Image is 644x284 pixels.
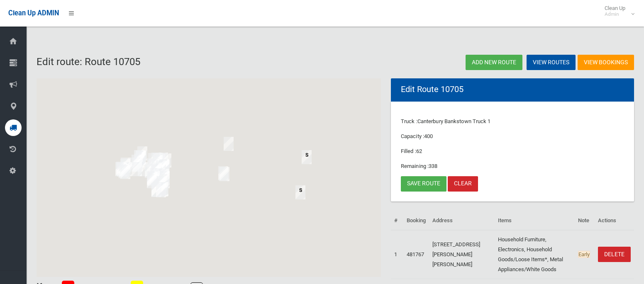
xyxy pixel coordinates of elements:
span: 400 [424,133,433,139]
td: [STREET_ADDRESS][PERSON_NAME][PERSON_NAME] [429,230,495,279]
div: 28 Warringa Street, YAGOONA NSW 2199 [149,155,165,176]
span: Clean Up ADMIN [8,9,59,17]
div: 1/6 Townsend Street, CONDELL PARK NSW 2200 [154,173,170,194]
th: Actions [595,211,634,230]
div: 10 Shannon Street, GREENACRE NSW 2190 [220,134,237,154]
div: 11 Higgins Street, CONDELL PARK NSW 2200 [147,167,163,188]
div: 38 Allingham Street, CONDELL PARK NSW 2200 [144,168,160,189]
h2: Edit route: Route 10705 [37,56,330,67]
div: 226 Henry Lawson Drive, GEORGES HALL NSW 2198 [112,159,129,180]
a: View Bookings [578,55,634,70]
div: 81 Johnston Road, BASS HILL NSW 2197 [134,143,151,164]
a: Add new route [466,55,522,70]
div: 2/59 Colechin Street, YAGOONA NSW 2199 [156,156,173,177]
p: Filled : [401,146,624,156]
td: 1 [391,230,403,279]
div: 77 Saltash Street, YAGOONA NSW 2199 [153,157,169,178]
div: 125 Rex Road, GEORGES HALL NSW 2198 [126,154,143,175]
div: 25 Warung Street, YAGOONA NSW 2199 [149,159,165,180]
div: 8 Harden Crescent, GEORGES HALL NSW 2198 [128,151,145,172]
div: 56 Warung Street, YAGOONA NSW 2199 [147,161,164,182]
div: 94 Simmat Avenue, CONDELL PARK NSW 2200 [154,179,171,200]
div: 5a Bettina Court, GREENACRE NSW 2190 [215,163,232,184]
div: 78 Townsend Street, CONDELL PARK NSW 2200 [144,171,160,192]
div: 3 Lincoln Road, GEORGES HALL NSW 2198 [141,160,158,181]
p: Remaining : [401,161,624,171]
div: 1 Clarke Street, BASS HILL NSW 2197 [148,149,165,170]
div: 26 Bamfield Avenue, YAGOONA NSW 2199 [152,150,168,171]
div: 105B Simmat Avenue, CONDELL PARK NSW 2200 [155,179,172,199]
td: Household Furniture, Electronics, Household Goods/Loose Items*, Metal Appliances/White Goods [495,230,575,279]
a: Clear [448,176,478,192]
div: 59 Horton Street, YAGOONA NSW 2199 [149,152,166,172]
div: 2 Allena Close, GEORGES HALL NSW 2198 [133,148,149,168]
div: 36 Flinders Road, GEORGES HALL NSW 2198 [131,147,147,167]
div: 98 Yanderra Street, CONDELL PARK NSW 2200 [148,180,165,200]
div: 25 Leighdon Street, BASS HILL NSW 2197 [146,155,163,176]
div: 35 Ellis Street, CONDELL PARK NSW 2200 [153,180,169,201]
header: Edit Route 10705 [391,81,473,97]
th: Address [429,211,495,230]
div: 8 Erica Crescent, GEORGES HALL NSW 2198 [129,159,145,180]
span: Canterbury Bankstown Truck 1 [417,118,491,124]
div: 57 Colechin Street, YAGOONA NSW 2199 [156,156,173,177]
a: View Routes [527,55,576,70]
div: 14 Ashcroft Street, GEORGES HALL NSW 2198 [117,162,134,182]
p: Truck : [401,117,624,126]
td: 481767 [403,230,429,279]
div: 35 Horton Street, YAGOONA NSW 2199 [150,150,166,170]
span: Clean Up [600,5,634,17]
div: 11 Flinders Road, GEORGES HALL NSW 2198 [132,147,149,168]
div: 229 Henry Lawson Drive, GEORGES HALL NSW 2198 [113,158,129,179]
th: # [391,211,403,230]
div: 21 Bettina Court, GREENACRE NSW 2190 [216,164,233,184]
a: Save route [401,176,446,192]
span: 62 [416,148,422,154]
div: 15 Hartill Law Avenue, EARLWOOD NSW 2206 [292,182,309,203]
small: Admin [605,11,625,17]
div: 15 Cantrell Street, YAGOONA NSW 2199 [158,150,175,171]
div: 42 Allison Avenue, CONDELL PARK NSW 2200 [152,165,168,186]
div: 41 Simmat Avenue, CONDELL PARK NSW 2200 [156,171,173,192]
div: 1 Jocarm Avenue, CONDELL PARK NSW 2200 [156,165,172,186]
a: DELETE [598,247,631,262]
th: Items [495,211,575,230]
div: 179 Henry Lawson Drive, GEORGES HALL NSW 2198 [117,154,134,175]
span: 338 [429,163,437,169]
div: 30 Allingham Street, CONDELL PARK NSW 2200 [144,168,161,189]
div: 24 Thornton Avenue, BASS HILL NSW 2197 [144,155,160,176]
th: Booking [403,211,429,230]
div: 1 Cope Place, BASS HILL NSW 2197 [145,150,161,170]
div: 174A Rex Road, GEORGES HALL NSW 2198 [117,155,134,176]
div: 105 Amaroo Avenue, GEORGES HALL NSW 2198 [131,150,148,171]
div: 15 Simmat Avenue, CONDELL PARK NSW 2200 [156,167,173,188]
div: 50 Haig Avenue, GEORGES HALL NSW 2198 [114,159,130,180]
div: 34 Higgins Street, CONDELL PARK NSW 2200 [146,165,163,185]
span: Early [578,251,590,258]
div: 31 Endeavour Road, GEORGES HALL NSW 2198 [115,161,132,182]
div: 682-704 New Canterbury Road, HURLSTONE PARK NSW 2193 [298,147,315,167]
p: Capacity : [401,131,624,141]
th: Note [575,211,595,230]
